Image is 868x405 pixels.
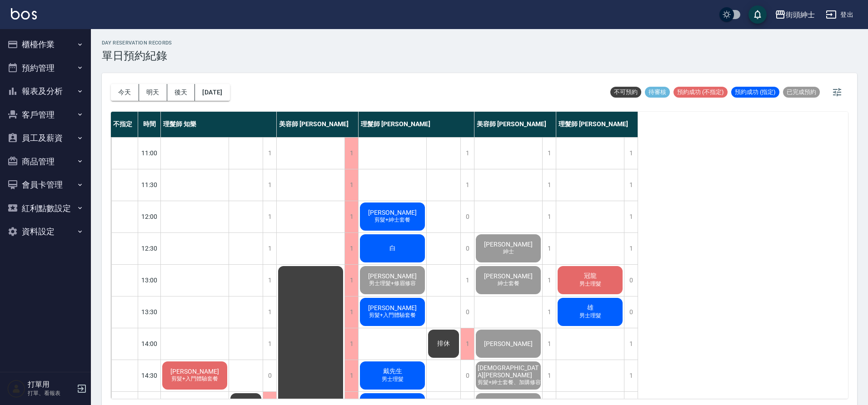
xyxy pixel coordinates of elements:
[578,280,603,288] span: 男士理髮
[624,265,638,296] div: 0
[263,201,276,232] div: 1
[460,138,474,169] div: 1
[263,169,276,201] div: 1
[4,33,87,56] button: 櫃檯作業
[28,389,74,397] p: 打單、看報表
[359,112,474,137] div: 理髮師 [PERSON_NAME]
[263,233,276,264] div: 1
[277,112,359,137] div: 美容師 [PERSON_NAME]
[138,169,161,201] div: 11:30
[542,360,556,391] div: 1
[460,201,474,232] div: 0
[263,138,276,169] div: 1
[344,169,358,201] div: 1
[139,84,167,101] button: 明天
[344,296,358,328] div: 1
[388,244,398,252] span: 白
[624,201,638,232] div: 1
[556,112,638,137] div: 理髮師 [PERSON_NAME]
[366,272,419,280] span: [PERSON_NAME]
[263,360,276,391] div: 0
[4,150,87,173] button: 商品管理
[476,379,554,386] span: 剪髮+紳士套餐、加購修容修眉
[111,84,139,101] button: 今天
[771,5,818,24] button: 街頭紳士
[501,248,516,256] span: 紳士
[7,380,25,398] img: Person
[460,265,474,296] div: 1
[367,280,418,287] span: 男士理髮+修眉修容
[102,40,172,46] h2: day Reservation records
[28,380,74,389] h5: 打單用
[460,169,474,201] div: 1
[344,138,358,169] div: 1
[542,265,556,296] div: 1
[496,280,521,287] span: 紳士套餐
[624,360,638,391] div: 1
[11,8,37,20] img: Logo
[542,169,556,201] div: 1
[367,311,418,319] span: 剪髮+入門體驗套餐
[138,112,161,137] div: 時間
[542,233,556,264] div: 1
[482,272,534,280] span: [PERSON_NAME]
[4,173,87,197] button: 會員卡管理
[748,5,767,24] button: save
[263,265,276,296] div: 1
[195,84,229,101] button: [DATE]
[482,241,534,248] span: [PERSON_NAME]
[542,138,556,169] div: 1
[460,233,474,264] div: 0
[731,88,779,96] span: 預約成功 (指定)
[373,216,412,224] span: 剪髮+紳士套餐
[476,364,541,379] span: [DEMOGRAPHIC_DATA][PERSON_NAME]
[4,103,87,127] button: 客戶管理
[263,328,276,360] div: 1
[582,272,599,280] span: 冠龍
[4,56,87,80] button: 預約管理
[366,209,419,216] span: [PERSON_NAME]
[344,328,358,360] div: 1
[645,88,670,96] span: 待審核
[138,328,161,360] div: 14:00
[138,232,161,264] div: 12:30
[102,49,172,62] h3: 單日預約紀錄
[610,88,641,96] span: 不可預約
[344,201,358,232] div: 1
[138,296,161,328] div: 13:30
[786,9,815,20] div: 街頭紳士
[380,375,405,383] span: 男士理髮
[381,367,404,375] span: 戴先生
[822,6,857,23] button: 登出
[344,360,358,391] div: 1
[138,360,161,391] div: 14:30
[170,375,220,383] span: 剪髮+入門體驗套餐
[263,296,276,328] div: 1
[542,296,556,328] div: 1
[435,340,452,348] span: 排休
[366,304,419,311] span: [PERSON_NAME]
[167,84,195,101] button: 後天
[4,79,87,103] button: 報表及分析
[169,368,221,375] span: [PERSON_NAME]
[624,169,638,201] div: 1
[460,360,474,391] div: 0
[624,328,638,360] div: 1
[585,304,595,312] span: 雄
[138,201,161,232] div: 12:00
[542,328,556,360] div: 1
[4,197,87,220] button: 紅利點數設定
[578,312,603,320] span: 男士理髮
[138,137,161,169] div: 11:00
[4,220,87,243] button: 資料設定
[344,233,358,264] div: 1
[344,265,358,296] div: 1
[624,138,638,169] div: 1
[460,328,474,360] div: 1
[624,233,638,264] div: 1
[482,340,534,347] span: [PERSON_NAME]
[460,296,474,328] div: 0
[161,112,277,137] div: 理髮師 知樂
[138,264,161,296] div: 13:00
[673,88,728,96] span: 預約成功 (不指定)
